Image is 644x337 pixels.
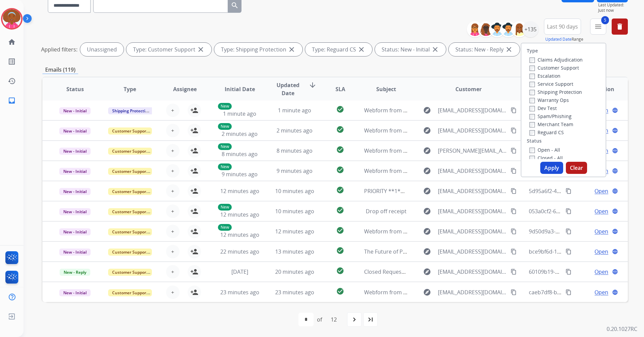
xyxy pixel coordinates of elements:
span: [EMAIL_ADDRESS][DOMAIN_NAME] [438,167,507,175]
mat-icon: content_copy [566,249,572,255]
span: + [171,248,174,256]
mat-icon: person_add [190,227,198,235]
span: + [171,106,174,114]
span: Webform from [EMAIL_ADDRESS][DOMAIN_NAME] on [DATE] [364,228,517,235]
div: Status: New - Initial [375,43,446,56]
span: [PERSON_NAME][EMAIL_ADDRESS][PERSON_NAME][DOMAIN_NAME] [438,147,507,155]
button: Apply [540,162,563,174]
span: 1 minute ago [223,110,256,117]
input: Shipping Protection [529,90,535,95]
input: Dev Test [529,106,535,111]
input: Reguard CS [529,130,535,136]
mat-icon: person_add [190,106,198,114]
span: Customer Support [108,127,152,135]
span: Customer Support [108,289,152,296]
input: Claims Adjudication [529,58,535,63]
span: Assignee [173,85,197,93]
div: Unassigned [80,43,124,56]
mat-icon: last_page [366,315,375,324]
button: Updated Date [545,37,572,42]
mat-icon: close [357,45,365,53]
mat-icon: language [612,107,618,113]
input: Customer Support [529,66,535,71]
button: + [166,104,180,117]
label: Spam/Phishing [529,113,572,119]
span: 12 minutes ago [220,187,259,195]
mat-icon: search [231,1,239,9]
span: Customer [455,85,482,93]
div: +135 [522,21,539,37]
span: 5 [601,16,609,24]
mat-icon: person_add [190,187,198,195]
button: + [166,204,180,218]
div: Status: New - Reply [449,43,520,56]
mat-icon: language [612,168,618,174]
mat-icon: person_add [190,207,198,215]
span: + [171,126,174,135]
span: 22 minutes ago [220,248,259,255]
span: 9 minutes ago [222,171,258,178]
span: + [171,147,174,155]
span: Customer Support [108,249,152,256]
mat-icon: content_copy [566,188,572,194]
label: Warranty Ops [529,97,569,103]
span: Open [594,288,608,296]
span: SLA [335,85,345,93]
span: Customer Support [108,208,152,215]
button: Last 90 days [544,18,581,35]
mat-icon: content_copy [511,188,517,194]
span: Last Updated: [598,2,628,8]
mat-icon: person_add [190,147,198,155]
span: Webform from [PERSON_NAME][EMAIL_ADDRESS][PERSON_NAME][DOMAIN_NAME] on [DATE] [364,147,600,154]
mat-icon: language [612,188,618,194]
mat-icon: check_circle [336,166,344,174]
mat-icon: content_copy [566,228,572,234]
span: Just now [598,8,628,13]
p: New [218,204,232,211]
label: Dev Test [529,105,557,111]
span: 23 minutes ago [275,289,314,296]
mat-icon: person_add [190,268,198,276]
span: 20 minutes ago [275,268,314,275]
span: [EMAIL_ADDRESS][DOMAIN_NAME] [438,268,507,276]
span: Customer Support [108,228,152,235]
mat-icon: content_copy [511,269,517,275]
span: + [171,187,174,195]
mat-icon: arrow_downward [309,81,317,89]
label: Merchant Team [529,121,573,127]
span: New - Initial [59,249,91,256]
span: [EMAIL_ADDRESS][DOMAIN_NAME] [438,288,507,296]
span: + [171,288,174,296]
mat-icon: explore [423,268,431,276]
span: New - Initial [59,107,91,114]
span: + [171,227,174,235]
span: + [171,167,174,175]
mat-icon: person_add [190,288,198,296]
span: Type [124,85,136,93]
p: New [218,103,232,110]
span: [EMAIL_ADDRESS][DOMAIN_NAME] [438,207,507,215]
button: + [166,225,180,238]
div: Type: Customer Support [126,43,212,56]
mat-icon: history [8,77,16,85]
div: Type: Shipping Protection [214,43,302,56]
span: 8 minutes ago [222,150,258,158]
mat-icon: close [505,45,513,53]
input: Spam/Phishing [529,114,535,119]
button: + [166,184,180,198]
span: Customer Support [108,168,152,175]
button: 5 [590,18,606,35]
p: Applied filters: [41,45,77,53]
button: + [166,265,180,278]
mat-icon: explore [423,187,431,195]
span: Webform from [EMAIL_ADDRESS][DOMAIN_NAME] on [DATE] [364,127,517,134]
span: 9 minutes ago [277,167,313,175]
span: 10 minutes ago [275,187,314,195]
mat-icon: person_add [190,248,198,256]
mat-icon: list_alt [8,58,16,66]
span: Webform from [EMAIL_ADDRESS][DOMAIN_NAME] on [DATE] [364,167,517,175]
mat-icon: language [612,249,618,255]
span: New - Initial [59,289,91,296]
input: Closed - All [529,156,535,161]
p: New [218,224,232,231]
